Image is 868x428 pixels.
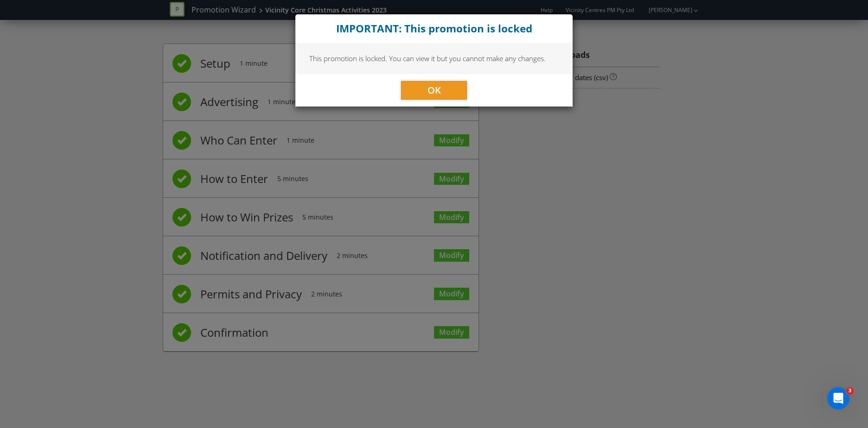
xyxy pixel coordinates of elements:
[428,84,441,96] span: OK
[295,14,573,43] div: Close
[295,43,573,74] div: This promotion is locked. You can view it but you cannot make any changes.
[336,21,532,36] strong: IMPORTANT: This promotion is locked
[401,81,467,100] button: OK
[846,387,854,395] span: 3
[827,387,849,409] iframe: Intercom live chat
